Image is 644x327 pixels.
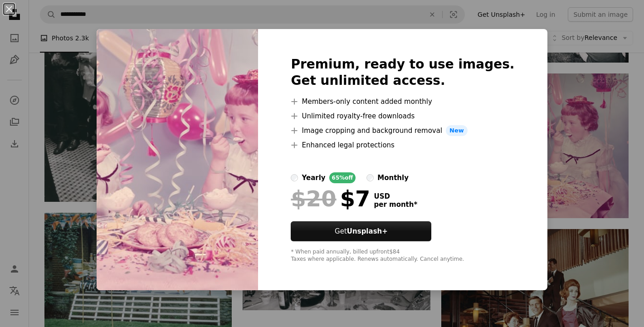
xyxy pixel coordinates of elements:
[291,221,431,241] button: GetUnsplash+
[291,187,336,210] span: $20
[291,249,514,263] div: * When paid annually, billed upfront $84 Taxes where applicable. Renews automatically. Cancel any...
[291,56,514,89] h2: Premium, ready to use images. Get unlimited access.
[374,192,417,200] span: USD
[291,125,514,136] li: Image cropping and background removal
[291,174,298,181] input: yearly65%off
[291,111,514,122] li: Unlimited royalty-free downloads
[291,187,370,210] div: $7
[97,29,258,290] img: premium_photo-1664392356609-2057cf3a89cc
[347,227,388,235] strong: Unsplash+
[374,200,417,209] span: per month *
[377,172,409,183] div: monthly
[302,172,325,183] div: yearly
[446,125,468,136] span: New
[291,140,514,151] li: Enhanced legal protections
[291,96,514,107] li: Members-only content added monthly
[329,172,356,183] div: 65% off
[366,174,374,181] input: monthly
